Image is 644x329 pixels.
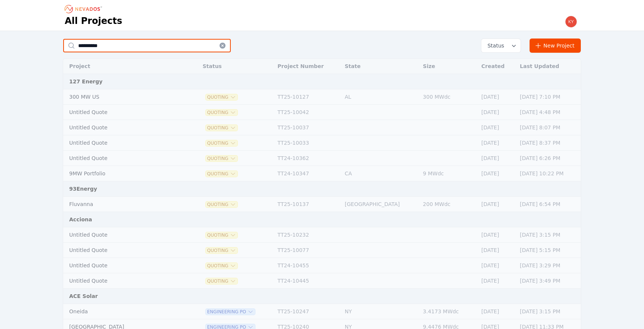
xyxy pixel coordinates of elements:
td: [DATE] [478,120,516,135]
td: [DATE] [478,273,516,289]
td: TT24-10445 [274,273,341,289]
a: New Project [530,39,581,53]
td: [GEOGRAPHIC_DATA] [341,197,419,212]
tr: 300 MW USQuotingTT25-10127AL300 MWdc[DATE][DATE] 7:10 PM [63,89,581,105]
td: [DATE] 4:48 PM [516,105,581,120]
td: [DATE] [478,166,516,181]
tr: Untitled QuoteQuotingTT24-10445[DATE][DATE] 3:49 PM [63,273,581,289]
td: TT25-10037 [274,120,341,135]
td: [DATE] 10:22 PM [516,166,581,181]
button: Quoting [206,278,237,284]
button: Quoting [206,140,237,146]
td: [DATE] 5:15 PM [516,243,581,258]
button: Quoting [206,247,237,253]
th: State [341,59,419,74]
th: Status [199,59,274,74]
th: Project [63,59,180,74]
button: Quoting [206,202,237,207]
td: 300 MWdc [419,89,478,105]
td: TT24-10455 [274,258,341,273]
td: Untitled Quote [63,243,180,258]
td: ACE Solar [63,289,581,304]
button: Quoting [206,232,237,238]
td: [DATE] [478,258,516,273]
button: Quoting [206,110,237,116]
td: CA [341,166,419,181]
td: TT25-10232 [274,227,341,243]
td: [DATE] 3:15 PM [516,227,581,243]
td: TT25-10137 [274,197,341,212]
td: Untitled Quote [63,151,180,166]
td: TT24-10347 [274,166,341,181]
td: TT24-10362 [274,151,341,166]
td: 300 MW US [63,89,180,105]
span: Status [484,42,504,49]
td: [DATE] 8:37 PM [516,135,581,151]
button: Quoting [206,125,237,131]
td: 127 Energy [63,74,581,89]
td: NY [341,304,419,319]
td: 9 MWdc [419,166,478,181]
td: [DATE] 6:54 PM [516,197,581,212]
td: Untitled Quote [63,258,180,273]
tr: Untitled QuoteQuotingTT25-10037[DATE][DATE] 8:07 PM [63,120,581,135]
td: TT25-10247 [274,304,341,319]
button: Quoting [206,171,237,177]
td: TT25-10077 [274,243,341,258]
td: [DATE] 6:26 PM [516,151,581,166]
td: TT25-10042 [274,105,341,120]
td: AL [341,89,419,105]
tr: 9MW PortfolioQuotingTT24-10347CA9 MWdc[DATE][DATE] 10:22 PM [63,166,581,181]
button: Status [481,39,521,52]
td: Untitled Quote [63,120,180,135]
td: [DATE] [478,197,516,212]
tr: FluvannaQuotingTT25-10137[GEOGRAPHIC_DATA]200 MWdc[DATE][DATE] 6:54 PM [63,197,581,212]
th: Created [478,59,516,74]
td: 200 MWdc [419,197,478,212]
nav: Breadcrumb [65,3,104,15]
td: [DATE] [478,304,516,319]
img: kyle.macdougall@nevados.solar [565,16,577,28]
td: [DATE] [478,151,516,166]
td: Untitled Quote [63,105,180,120]
td: [DATE] [478,243,516,258]
td: 9MW Portfolio [63,166,180,181]
button: Engineering PO [206,309,255,315]
button: Quoting [206,156,237,162]
td: Oneida [63,304,180,319]
th: Project Number [274,59,341,74]
tr: Untitled QuoteQuotingTT24-10455[DATE][DATE] 3:29 PM [63,258,581,273]
td: 93Energy [63,181,581,197]
td: [DATE] 3:49 PM [516,273,581,289]
td: Untitled Quote [63,273,180,289]
td: Untitled Quote [63,135,180,151]
tr: OneidaEngineering POTT25-10247NY3.4173 MWdc[DATE][DATE] 3:15 PM [63,304,581,319]
td: [DATE] [478,89,516,105]
button: Quoting [206,94,237,100]
td: Fluvanna [63,197,180,212]
td: TT25-10033 [274,135,341,151]
td: 3.4173 MWdc [419,304,478,319]
tr: Untitled QuoteQuotingTT24-10362[DATE][DATE] 6:26 PM [63,151,581,166]
td: Untitled Quote [63,227,180,243]
tr: Untitled QuoteQuotingTT25-10033[DATE][DATE] 8:37 PM [63,135,581,151]
tr: Untitled QuoteQuotingTT25-10077[DATE][DATE] 5:15 PM [63,243,581,258]
td: [DATE] 3:29 PM [516,258,581,273]
td: [DATE] 8:07 PM [516,120,581,135]
td: TT25-10127 [274,89,341,105]
td: [DATE] 3:15 PM [516,304,581,319]
h1: All Projects [65,15,122,27]
span: Quoting [206,263,237,269]
th: Last Updated [516,59,581,74]
td: Acciona [63,212,581,227]
td: [DATE] [478,227,516,243]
